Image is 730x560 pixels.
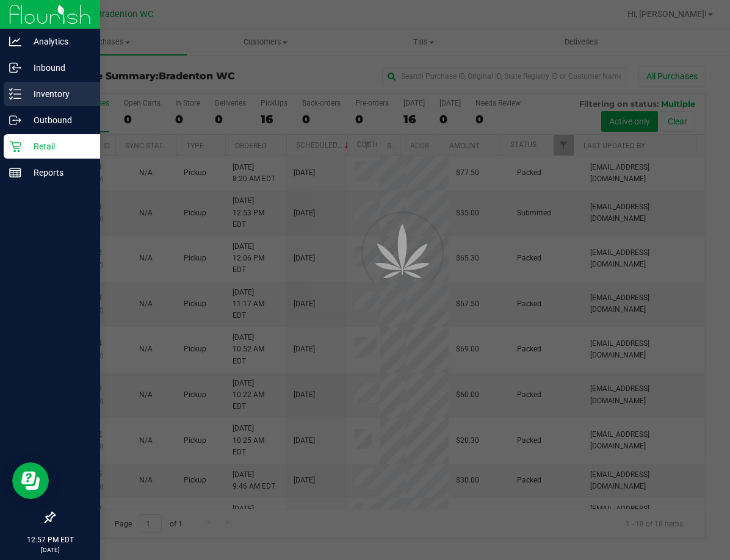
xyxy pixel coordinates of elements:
[21,87,95,101] p: Inventory
[5,545,95,555] p: [DATE]
[9,62,21,74] inline-svg: Inbound
[12,462,49,499] iframe: Resource center
[9,88,21,100] inline-svg: Inventory
[5,534,95,545] p: 12:57 PM EDT
[9,140,21,153] inline-svg: Retail
[9,167,21,179] inline-svg: Reports
[21,139,95,154] p: Retail
[21,113,95,127] p: Outbound
[9,35,21,48] inline-svg: Analytics
[9,114,21,126] inline-svg: Outbound
[21,165,95,180] p: Reports
[21,34,95,49] p: Analytics
[21,60,95,75] p: Inbound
